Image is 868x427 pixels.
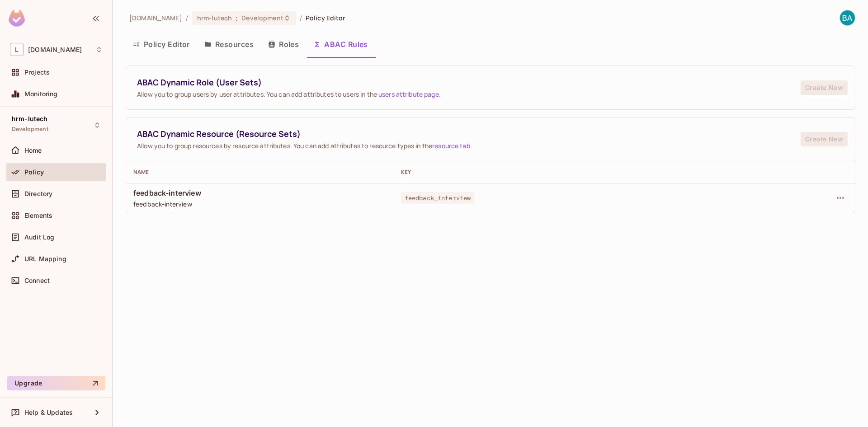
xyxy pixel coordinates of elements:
span: Allow you to group resources by resource attributes. You can add attributes to resource types in ... [137,141,801,150]
span: feedback-interview [133,200,387,208]
span: : [235,14,238,22]
span: ABAC Dynamic Resource (Resource Sets) [137,128,801,140]
button: Resources [197,33,261,56]
a: users attribute page [378,90,439,99]
span: Workspace: lutech.ltd [28,46,82,53]
span: Projects [24,69,50,76]
li: / [300,14,302,22]
button: Upgrade [7,376,105,390]
button: Create New [801,80,848,95]
span: feedback-interview [133,188,387,198]
span: Development [12,126,48,133]
button: Roles [261,33,306,56]
span: hrm-lutech [12,115,48,122]
span: Audit Log [24,234,54,241]
img: BA Nhu Quynh [840,10,855,25]
div: Name [133,169,387,176]
button: Create New [801,132,848,146]
div: Key [401,169,734,176]
span: URL Mapping [24,255,66,263]
span: Policy Editor [306,14,345,22]
span: Directory [24,190,52,197]
span: Home [24,147,42,154]
span: hrm-lutech [197,14,232,22]
span: Development [241,14,283,22]
span: Help & Updates [24,409,73,416]
span: ABAC Dynamic Role (User Sets) [137,77,801,88]
span: Connect [24,277,50,284]
a: resource tab [432,141,470,150]
span: the active workspace [129,14,182,22]
span: Elements [24,212,52,219]
span: feedback_interview [401,192,475,204]
li: / [186,14,188,22]
span: L [10,43,24,56]
button: Policy Editor [126,33,197,56]
span: Allow you to group users by user attributes. You can add attributes to users in the . [137,90,801,99]
span: Policy [24,169,44,176]
button: ABAC Rules [306,33,375,56]
img: SReyMgAAAABJRU5ErkJggg== [9,10,25,27]
span: Monitoring [24,90,58,98]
